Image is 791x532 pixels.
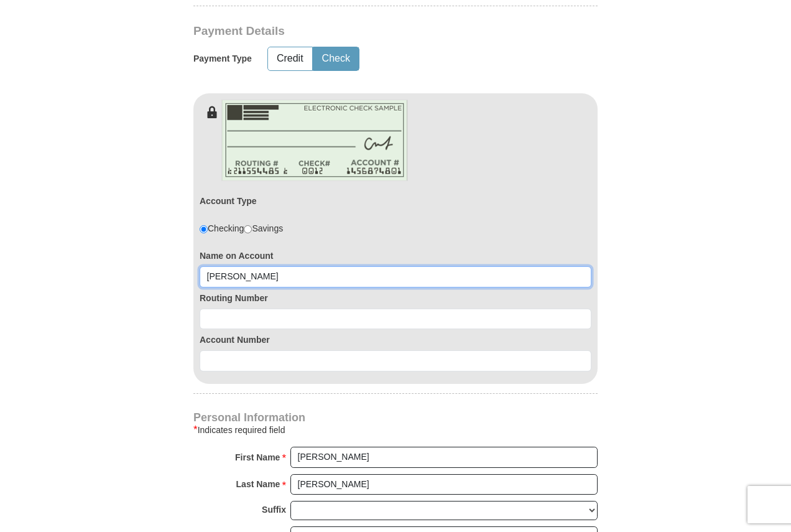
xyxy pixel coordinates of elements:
[200,222,283,235] div: Checking Savings
[262,501,286,518] strong: Suffix
[236,475,280,493] strong: Last Name
[200,334,591,346] label: Account Number
[235,449,280,466] strong: First Name
[200,292,591,304] label: Routing Number
[268,47,312,70] button: Credit
[193,422,598,437] div: Indicates required field
[200,250,591,262] label: Name on Account
[200,195,257,207] label: Account Type
[313,47,359,70] button: Check
[193,54,252,64] h5: Payment Type
[193,24,511,39] h3: Payment Details
[193,413,598,422] h4: Personal Information
[221,100,408,181] img: check-en.png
